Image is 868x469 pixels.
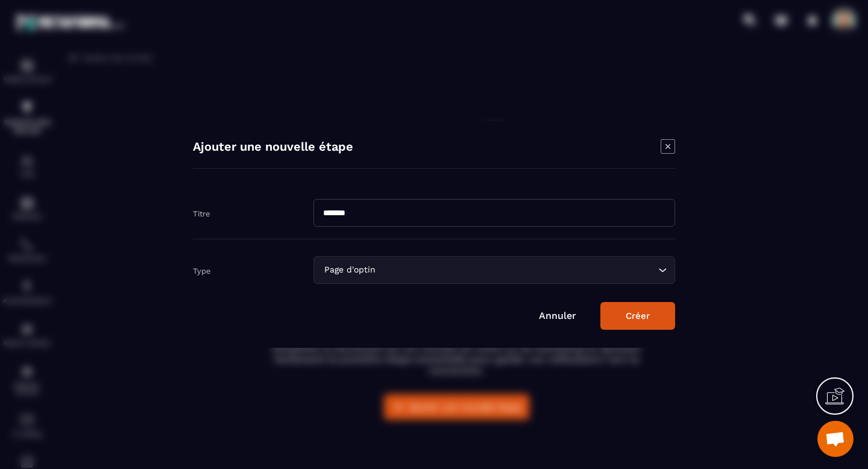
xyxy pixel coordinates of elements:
[193,209,210,218] label: Titre
[193,139,353,156] h4: Ajouter une nouvelle étape
[600,302,675,330] button: Créer
[378,263,655,277] input: Search for option
[817,421,854,457] div: Ouvrir le chat
[321,263,378,277] span: Page d'optin
[539,310,576,321] a: Annuler
[313,256,675,284] div: Search for option
[193,266,211,275] label: Type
